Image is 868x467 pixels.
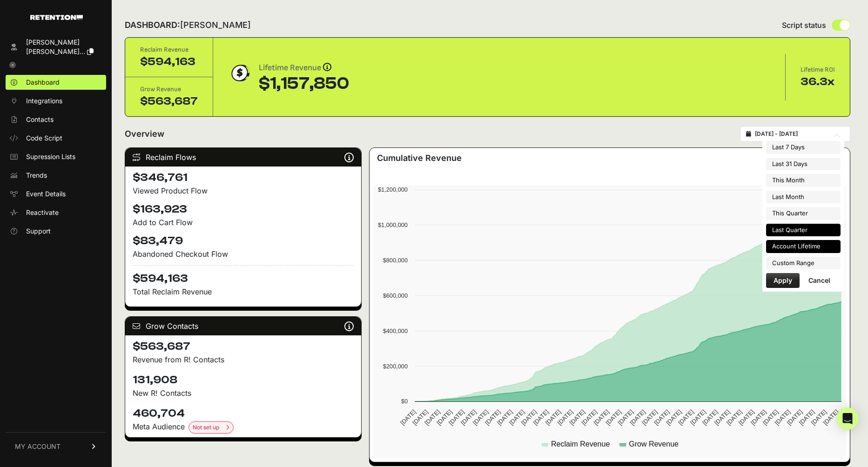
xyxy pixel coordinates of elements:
text: [DATE] [532,408,550,427]
text: [DATE] [447,408,465,427]
text: $1,000,000 [378,221,408,228]
text: [DATE] [496,408,514,427]
text: [DATE] [556,408,574,427]
button: Cancel [801,273,838,288]
a: Support [6,224,106,239]
div: Reclaim Flows [125,148,361,167]
text: [DATE] [774,408,792,427]
li: This Month [766,174,841,187]
div: [PERSON_NAME] [26,38,94,47]
text: $1,200,000 [378,186,408,193]
a: Code Script [6,131,106,146]
text: [DATE] [580,408,599,427]
a: [PERSON_NAME] [PERSON_NAME]... [6,35,106,59]
div: Grow Contacts [125,317,361,335]
div: $594,163 [140,54,198,69]
span: Trends [26,171,47,180]
div: Grow Revenue [140,85,198,94]
div: Abandoned Checkout Flow [133,248,354,260]
span: [PERSON_NAME] [180,20,251,30]
p: Revenue from R! Contacts [133,354,354,365]
div: Meta Audience [133,421,354,434]
a: Integrations [6,93,106,108]
a: Dashboard [6,75,106,90]
text: [DATE] [423,408,441,427]
text: [DATE] [810,408,828,427]
a: Trends [6,168,106,183]
img: Retention.com [30,15,83,20]
text: $0 [401,398,408,405]
a: Supression Lists [6,149,106,164]
div: Reclaim Revenue [140,45,198,54]
span: [PERSON_NAME]... [26,47,85,55]
h2: DASHBOARD: [125,19,251,32]
span: Supression Lists [26,152,75,161]
text: [DATE] [701,408,719,427]
button: Apply [766,273,800,288]
span: Script status [782,20,826,31]
h2: Overview [125,127,164,140]
div: Open Intercom Messenger [836,407,859,430]
text: [DATE] [653,408,671,427]
span: Dashboard [26,78,60,87]
a: Event Details [6,187,106,201]
text: [DATE] [399,408,417,427]
div: Lifetime ROI [801,65,835,74]
h4: $594,163 [133,265,354,286]
text: [DATE] [459,408,478,427]
li: Custom Range [766,257,841,270]
a: MY ACCOUNT [6,432,106,460]
text: [DATE] [665,408,683,427]
text: [DATE] [520,408,538,427]
text: [DATE] [592,408,611,427]
text: [DATE] [616,408,634,427]
text: $800,000 [383,257,408,264]
p: Total Reclaim Revenue [133,286,354,297]
div: Add to Cart Flow [133,217,354,228]
text: [DATE] [798,408,816,427]
h3: Cumulative Revenue [377,152,462,165]
div: Viewed Product Flow [133,185,354,196]
text: [DATE] [568,408,586,427]
h4: 460,704 [133,406,354,421]
span: Event Details [26,189,66,199]
h4: $83,479 [133,233,354,248]
h4: 131,908 [133,373,354,387]
text: [DATE] [725,408,743,427]
li: This Quarter [766,207,841,220]
a: Contacts [6,112,106,127]
text: [DATE] [484,408,502,427]
img: dollar-coin-05c43ed7efb7bc0c12610022525b4bbbb207c7efeef5aecc26f025e68dcafac9.png [228,61,251,85]
span: Contacts [26,115,54,124]
a: Reactivate [6,205,106,220]
text: [DATE] [737,408,755,427]
text: [DATE] [628,408,646,427]
text: [DATE] [713,408,731,427]
text: [DATE] [435,408,453,427]
li: Last Month [766,191,841,204]
text: [DATE] [544,408,562,427]
span: Reactivate [26,208,59,217]
span: MY ACCOUNT [15,442,61,451]
text: Reclaim Revenue [551,440,610,448]
text: [DATE] [822,408,840,427]
li: Last 7 Days [766,141,841,154]
text: [DATE] [471,408,490,427]
text: [DATE] [749,408,767,427]
div: 36.3x [801,74,835,89]
h4: $563,687 [133,339,354,354]
text: [DATE] [761,408,780,427]
text: [DATE] [508,408,526,427]
text: [DATE] [689,408,707,427]
text: [DATE] [411,408,429,427]
li: Last Quarter [766,224,841,237]
div: Lifetime Revenue [259,61,349,74]
li: Account Lifetime [766,240,841,253]
text: $200,000 [383,363,408,370]
text: Grow Revenue [629,440,679,448]
text: [DATE] [605,408,623,427]
text: [DATE] [640,408,659,427]
span: Code Script [26,133,62,143]
text: $600,000 [383,292,408,299]
span: Integrations [26,96,62,106]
